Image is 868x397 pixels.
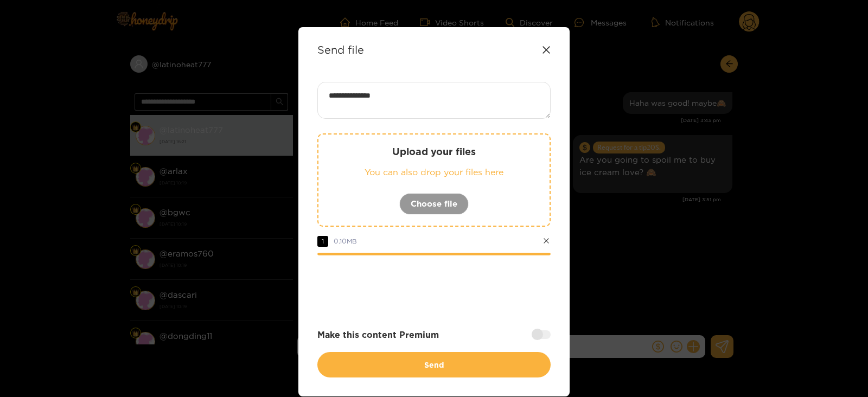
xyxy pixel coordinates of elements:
[340,145,528,158] p: Upload your files
[399,193,469,215] button: Choose file
[340,166,528,178] p: You can also drop your files here
[317,329,439,341] strong: Make this content Premium
[317,352,551,377] button: Send
[317,43,364,56] strong: Send file
[317,236,328,247] span: 1
[334,238,357,245] span: 0.10 MB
